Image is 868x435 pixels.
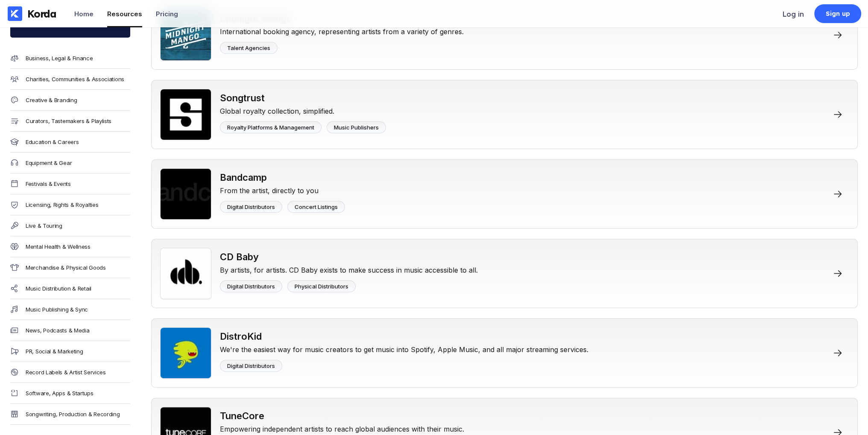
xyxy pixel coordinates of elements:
div: Mental Health & Wellness [26,243,91,250]
div: Music Publishing & Sync [26,306,88,313]
div: Education & Careers [26,138,79,145]
div: International booking agency, representing artists from a variety of genres. [220,24,464,36]
div: Empowering independent artists to reach global audiences with their music. [220,421,464,433]
div: Digital Distributors [227,203,275,210]
div: Curators, Tastemakers & Playlists [26,118,111,124]
a: Creative & Branding [10,90,130,111]
a: Curators, Tastemakers & Playlists [10,111,130,132]
a: Midnight MangoMidnight MangoInternational booking agency, representing artists from a variety of ... [151,0,858,70]
a: Licensing, Rights & Royalties [10,194,130,215]
a: Equipment & Gear [10,153,130,173]
a: CD BabyCD BabyBy artists, for artists. CD Baby exists to make success in music accessible to all.... [151,239,858,308]
div: Physical Distributors [295,283,348,290]
div: Sign up [826,9,850,18]
div: Pricing [156,10,178,18]
a: Education & Careers [10,132,130,153]
div: PR, Social & Marketing [26,348,83,355]
a: Festivals & Events [10,173,130,194]
a: DistroKidDistroKidWe're the easiest way for music creators to get music into Spotify, Apple Music... [151,318,858,388]
div: Digital Distributors [227,283,275,290]
div: CD Baby [220,251,478,262]
div: Global royalty collection, simplified. [220,103,386,115]
div: Merchandise & Physical Goods [26,264,106,271]
div: Home [74,10,94,18]
div: Live & Touring [26,222,62,229]
div: Resources [107,10,142,18]
div: Equipment & Gear [26,159,72,166]
div: TuneCore [220,410,464,421]
a: Sign up [814,4,861,23]
div: DistroKid [220,331,588,342]
div: Record Labels & Artist Services [26,369,106,376]
a: Software, Apps & Startups [10,383,130,404]
a: Songwriting, Production & Recording [10,404,130,425]
div: Festivals & Events [26,180,71,187]
a: News, Podcasts & Media [10,320,130,341]
a: PR, Social & Marketing [10,341,130,362]
a: Live & Touring [10,215,130,236]
div: Music Publishers [334,124,379,131]
img: DistroKid [160,327,211,379]
div: Bandcamp [220,172,345,183]
div: Log in [783,10,804,18]
img: Bandcamp [160,168,211,220]
a: Charities, Communities & Associations [10,69,130,90]
a: Mental Health & Wellness [10,236,130,257]
div: Digital Distributors [227,362,275,369]
div: Creative & Branding [26,97,77,103]
a: Music Distribution & Retail [10,278,130,299]
img: Songtrust [160,89,211,140]
div: Talent Agencies [227,44,270,51]
div: Business, Legal & Finance [26,55,93,62]
img: Midnight Mango [160,9,211,61]
div: We're the easiest way for music creators to get music into Spotify, Apple Music, and all major st... [220,342,588,354]
div: Concert Listings [295,203,338,210]
div: Licensing, Rights & Royalties [26,201,98,208]
img: CD Baby [160,248,211,299]
div: Software, Apps & Startups [26,390,94,397]
div: Music Distribution & Retail [26,285,91,292]
div: By artists, for artists. CD Baby exists to make success in music accessible to all. [220,262,478,274]
div: Korda [27,7,56,20]
a: BandcampBandcampFrom the artist, directly to youDigital DistributorsConcert Listings [151,159,858,229]
div: News, Podcasts & Media [26,327,89,334]
a: SongtrustSongtrustGlobal royalty collection, simplified.Royalty Platforms & ManagementMusic Publi... [151,80,858,149]
div: Royalty Platforms & Management [227,124,314,131]
div: Charities, Communities & Associations [26,76,124,82]
div: From the artist, directly to you [220,183,345,195]
div: Songwriting, Production & Recording [26,411,120,417]
a: Music Publishing & Sync [10,299,130,320]
div: Songtrust [220,92,386,103]
a: Record Labels & Artist Services [10,362,130,383]
a: Merchandise & Physical Goods [10,257,130,278]
a: Business, Legal & Finance [10,48,130,69]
